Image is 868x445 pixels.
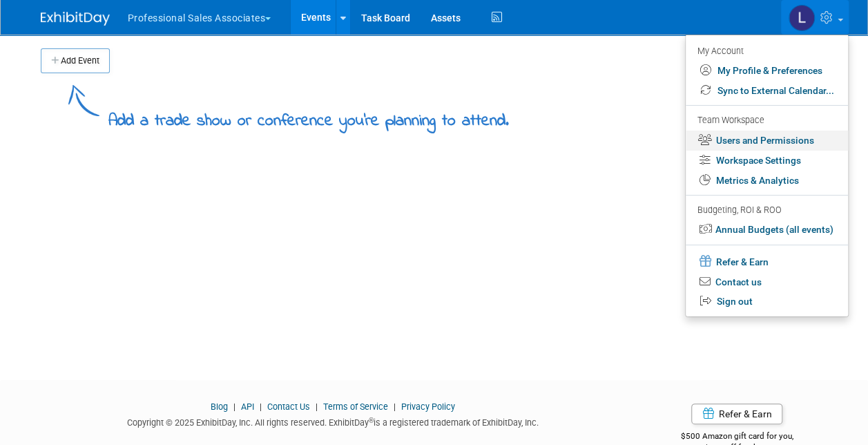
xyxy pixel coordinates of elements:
button: Add Event [41,48,110,73]
img: Lori Stewart [789,5,815,31]
span: | [256,401,265,412]
span: | [390,401,399,412]
img: ExhibitDay [41,12,110,26]
a: Contact Us [267,401,310,412]
span: | [230,401,239,412]
a: API [241,401,254,412]
a: Metrics & Analytics [686,171,848,191]
a: Contact us [686,272,848,292]
a: My Profile & Preferences [686,61,848,81]
a: Refer & Earn [686,251,848,272]
span: | [312,401,321,412]
a: Annual Budgets (all events) [686,220,848,240]
a: Users and Permissions [686,131,848,151]
a: Refer & Earn [691,404,782,424]
a: Terms of Service [323,401,388,412]
a: Privacy Policy [401,401,455,412]
div: Copyright © 2025 ExhibitDay, Inc. All rights reserved. ExhibitDay is a registered trademark of Ex... [41,413,626,429]
a: Sync to External Calendar... [686,81,848,101]
a: Sign out [686,292,848,312]
sup: ® [369,417,374,424]
a: Workspace Settings [686,151,848,171]
div: My Account [697,42,834,59]
div: Team Workspace [697,113,834,129]
div: Add a trade show or conference you're planning to attend. [108,100,509,133]
a: Blog [211,401,228,412]
div: Budgeting, ROI & ROO [697,203,834,218]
